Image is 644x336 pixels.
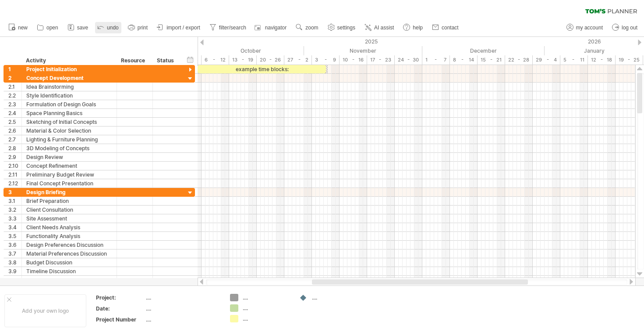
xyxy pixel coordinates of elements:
[8,65,21,73] div: 1
[243,304,290,312] div: ....
[26,74,112,82] div: Concept Development
[622,25,637,31] span: log out
[95,22,121,33] a: undo
[8,214,21,223] div: 3.3
[8,100,21,108] div: 2.3
[8,118,21,126] div: 2.5
[26,267,112,275] div: Timeline Discussion
[26,206,112,214] div: Client Consultation
[157,56,176,65] div: Status
[326,22,358,33] a: settings
[8,206,21,214] div: 3.2
[422,55,450,65] div: 1 - 7
[26,258,112,267] div: Budget Discussion
[8,223,21,231] div: 3.4
[401,22,425,33] a: help
[121,56,148,65] div: Resource
[564,22,605,33] a: my account
[35,22,61,33] a: open
[294,22,321,33] a: zoom
[8,135,21,144] div: 2.7
[138,25,148,31] span: print
[450,55,478,65] div: 8 - 14
[8,267,21,275] div: 3.9
[8,249,21,258] div: 3.7
[253,22,289,33] a: navigator
[560,55,588,65] div: 5 - 11
[26,214,112,223] div: Site Assessment
[26,118,112,126] div: Sketching of Initial Concepts
[96,316,144,323] div: Project Number
[4,294,86,327] div: Add your own logo
[46,25,58,31] span: open
[265,25,287,31] span: navigator
[198,65,326,73] div: example time blocks:
[422,46,545,55] div: December 2025
[26,153,112,161] div: Design Review
[362,22,396,33] a: AI assist
[337,25,355,31] span: settings
[395,55,422,65] div: 24 - 30
[312,294,360,301] div: ....
[8,109,21,117] div: 2.4
[126,22,150,33] a: print
[202,55,229,65] div: 6 - 12
[8,144,21,152] div: 2.8
[8,232,21,240] div: 3.5
[243,315,290,322] div: ....
[305,25,318,31] span: zoom
[8,197,21,205] div: 3.1
[505,55,533,65] div: 22 - 28
[430,22,461,33] a: contact
[8,83,21,91] div: 2.1
[8,74,21,82] div: 2
[26,170,112,179] div: Preliminary Budget Review
[26,249,112,258] div: Material Preferences Discussion
[26,126,112,135] div: Material & Color Selection
[26,83,112,91] div: Idea Brainstorming
[8,153,21,161] div: 2.9
[26,188,112,196] div: Design Briefing
[26,162,112,170] div: Concept Refinement
[26,109,112,117] div: Space Planning Basics
[182,46,304,55] div: October 2025
[107,25,119,31] span: undo
[367,55,395,65] div: 17 - 23
[8,258,21,267] div: 3.8
[257,55,284,65] div: 20 - 26
[166,25,200,31] span: import / export
[478,55,505,65] div: 15 - 21
[533,55,560,65] div: 29 - 4
[442,25,459,31] span: contact
[576,25,603,31] span: my account
[374,25,394,31] span: AI assist
[8,188,21,196] div: 3
[304,46,422,55] div: November 2025
[284,55,312,65] div: 27 - 2
[8,126,21,135] div: 2.6
[77,25,88,31] span: save
[229,55,257,65] div: 13 - 19
[8,170,21,179] div: 2.11
[26,276,112,284] div: Presentation of Draft Brief
[96,305,144,312] div: Date:
[146,316,219,323] div: ....
[8,162,21,170] div: 2.10
[340,55,367,65] div: 10 - 16
[26,91,112,100] div: Style Identification
[26,241,112,249] div: Design Preferences Discussion
[312,55,340,65] div: 3 - 9
[26,65,112,73] div: Project Initialization
[26,144,112,152] div: 3D Modeling of Concepts
[96,294,144,301] div: Project:
[207,22,249,33] a: filter/search
[616,55,643,65] div: 19 - 25
[8,276,21,284] div: 3.10
[8,179,21,188] div: 2.12
[8,241,21,249] div: 3.6
[6,22,30,33] a: new
[26,179,112,188] div: Final Concept Presentation
[26,197,112,205] div: Brief Preparation
[219,25,246,31] span: filter/search
[588,55,616,65] div: 12 - 18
